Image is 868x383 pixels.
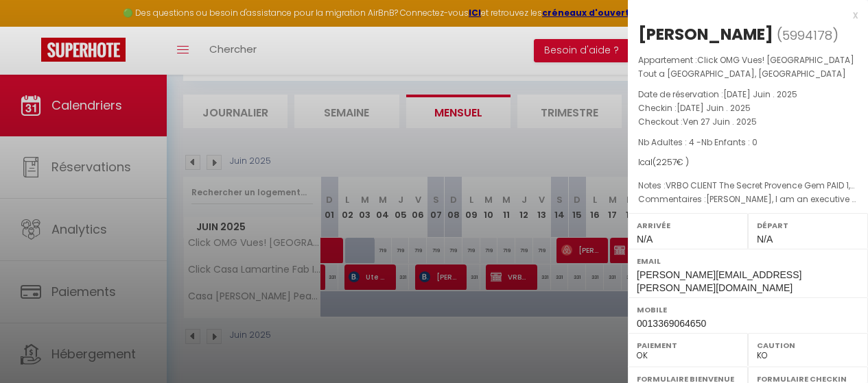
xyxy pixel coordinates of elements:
[701,136,758,148] span: Nb Enfants : 0
[637,318,706,329] span: 0013369064650
[653,156,689,168] span: ( € )
[638,88,858,101] p: Date de réservation :
[628,7,858,23] div: x
[637,219,739,232] label: Arrivée
[637,254,859,268] label: Email
[638,156,858,169] div: Ical
[11,5,52,47] button: Ouvrir le widget de chat LiveChat
[638,179,858,193] p: Notes :
[757,234,773,245] span: N/A
[638,54,854,79] span: Click OMG Vues! [GEOGRAPHIC_DATA] Tout a [GEOGRAPHIC_DATA], [GEOGRAPHIC_DATA]
[638,193,858,206] p: Commentaires :
[638,136,758,148] span: Nb Adultes : 4 -
[637,303,859,317] label: Mobile
[638,101,858,115] p: Checkin :
[638,53,858,81] p: Appartement :
[656,156,677,168] span: 2257
[637,338,739,352] label: Paiement
[638,23,773,45] div: [PERSON_NAME]
[637,234,653,245] span: N/A
[723,88,797,100] span: [DATE] Juin . 2025
[757,338,859,352] label: Caution
[757,219,859,232] label: Départ
[637,269,801,293] span: [PERSON_NAME][EMAIL_ADDRESS][PERSON_NAME][DOMAIN_NAME]
[782,27,832,44] span: 5994178
[638,115,858,129] p: Checkout :
[677,102,751,114] span: [DATE] Juin . 2025
[683,116,757,127] span: Ven 27 Juin . 2025
[777,25,838,45] span: ( )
